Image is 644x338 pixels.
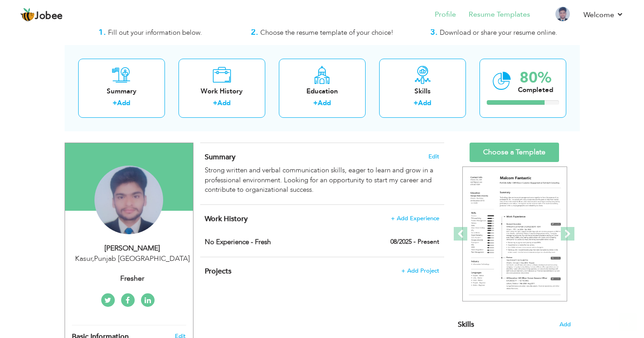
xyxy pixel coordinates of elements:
strong: 1. [99,27,106,38]
label: + [313,98,318,108]
div: Strong written and verbal communication skills, eager to learn and grow in a professional environ... [205,166,439,194]
span: Work History [205,214,248,224]
div: Kasur Punjab [GEOGRAPHIC_DATA] [72,254,193,264]
strong: 2. [251,27,258,38]
span: Jobee [35,11,63,21]
span: , [92,254,94,264]
strong: 3. [430,27,437,38]
span: + Add Experience [391,215,439,222]
span: + Add Project [401,268,439,274]
div: Education [286,87,358,96]
a: Choose a Template [470,143,559,162]
div: [PERSON_NAME] [72,243,193,254]
a: Jobee [20,8,63,22]
div: Summary [85,87,158,96]
a: Welcome [583,9,624,20]
div: Work History [186,87,258,96]
span: Download or share your resume online. [440,28,557,37]
h4: This helps to highlight the project, tools and skills you have worked on. [205,267,439,276]
img: Profile Img [555,7,570,21]
span: Summary [205,152,235,162]
span: Add [559,320,571,329]
span: Edit [428,153,439,160]
div: Skills [386,87,459,96]
a: Add [117,98,130,107]
span: Fill out your information below. [108,28,202,37]
h4: Adding a summary is a quick and easy way to highlight your experience and interests. [205,153,439,162]
a: Resume Templates [469,9,530,20]
img: jobee.io [20,8,35,22]
h4: This helps to show the companies you have worked for. [205,214,439,223]
label: + [213,98,217,108]
div: Fresher [72,273,193,284]
label: No Experience - Fresh [205,237,357,247]
a: Profile [435,9,456,20]
a: Add [217,98,230,107]
img: Muhammad Asim [94,166,163,234]
span: Skills [458,319,474,329]
div: Completed [518,85,553,95]
a: Add [318,98,331,107]
label: + [414,98,418,108]
div: 80% [518,70,553,85]
a: Add [418,98,431,107]
label: + [113,98,117,108]
span: Projects [205,266,231,276]
span: Choose the resume template of your choice! [260,28,394,37]
label: 08/2025 - Present [390,237,439,246]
